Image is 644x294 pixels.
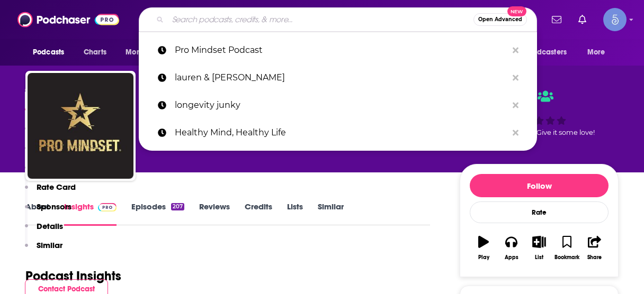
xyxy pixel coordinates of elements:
span: Logged in as Spiral5-G1 [603,8,627,31]
button: Share [581,229,609,267]
div: List [535,254,543,261]
a: longevity junky [139,91,537,119]
button: Details [25,221,63,241]
button: open menu [509,42,582,62]
a: Show notifications dropdown [548,11,566,29]
div: 207 [171,203,184,210]
p: longevity junky [175,91,507,119]
a: Pro Mindset Podcast [139,36,537,64]
button: open menu [25,42,78,62]
a: Charts [77,42,113,62]
a: Reviews [199,201,230,226]
a: Show notifications dropdown [574,11,591,29]
a: Lists [287,201,303,226]
a: Episodes207 [131,201,184,226]
button: Bookmark [553,229,580,267]
p: Details [37,221,63,231]
div: Bookmark [554,254,579,261]
button: Similar [25,240,62,260]
div: Search podcasts, credits, & more... [139,7,537,32]
p: Similar [37,240,62,250]
a: lauren & [PERSON_NAME] [139,64,537,91]
div: Share [587,254,602,261]
div: Play [478,254,489,261]
span: Charts [84,45,106,60]
p: Pro Mindset Podcast [175,36,507,64]
button: Sponsors [25,201,71,221]
button: Apps [497,229,525,267]
div: Good podcast? Give it some love! [460,80,619,146]
input: Search podcasts, credits, & more... [168,11,473,28]
img: Pro Mindset® Podcast [28,73,133,179]
div: Rate [470,201,609,223]
a: Credits [245,201,272,226]
img: Podchaser - Follow, Share and Rate Podcasts [17,10,119,30]
button: Open AdvancedNew [473,13,527,26]
button: Show profile menu [603,8,627,31]
button: Follow [470,174,609,197]
span: More [587,45,605,60]
span: Open Advanced [478,17,522,22]
a: Similar [318,201,344,226]
button: open menu [580,42,619,62]
p: Healthy Mind, Healthy Life [175,119,507,146]
span: New [507,6,526,16]
span: Podcasts [33,45,64,60]
img: User Profile [603,8,627,31]
div: Apps [505,254,518,261]
button: Play [470,229,497,267]
span: Monitoring [126,45,163,60]
p: lauren & renee [175,64,507,91]
a: Healthy Mind, Healthy Life [139,119,537,146]
p: Sponsors [37,201,71,212]
button: List [525,229,553,267]
button: open menu [118,42,177,62]
span: For Podcasters [516,45,567,60]
span: Good podcast? Give it some love! [484,128,595,136]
